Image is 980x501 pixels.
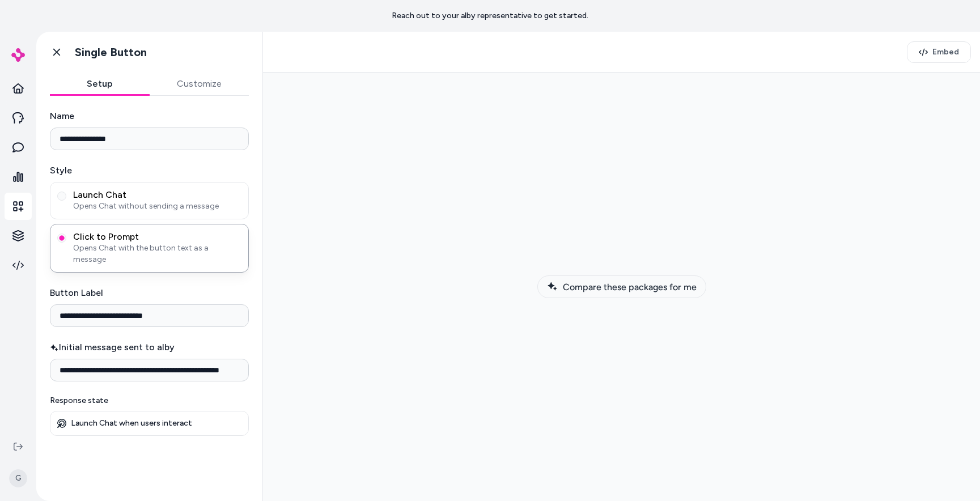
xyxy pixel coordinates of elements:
button: Launch ChatOpens Chat without sending a message [57,192,66,201]
img: alby Logo [11,48,25,62]
span: Opens Chat without sending a message [73,201,241,212]
button: Click to PromptOpens Chat with the button text as a message [57,233,66,243]
label: Style [50,164,249,177]
span: Click to Prompt [73,231,241,243]
h1: Single Button [75,45,147,60]
label: Button Label [50,286,249,300]
span: G [9,469,27,487]
button: Setup [50,73,150,95]
button: Embed [907,41,971,63]
label: Initial message sent to alby [50,341,249,354]
button: G [7,460,29,496]
span: Launch Chat [73,189,241,201]
p: Response state [50,395,249,406]
span: Embed [932,46,959,58]
button: Customize [150,73,249,95]
p: Launch Chat when users interact [71,418,192,428]
label: Name [50,109,249,123]
span: Opens Chat with the button text as a message [73,243,241,265]
p: Reach out to your alby representative to get started. [392,10,588,22]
